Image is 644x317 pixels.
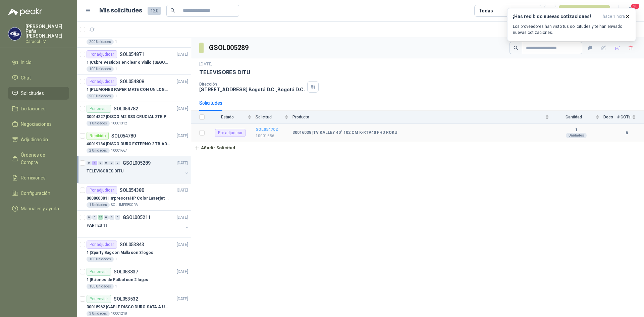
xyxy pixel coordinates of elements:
[77,75,191,102] a: Por adjudicarSOL054808[DATE] 1 |PLUMONES PAPER MATE CON UN LOGO (SEGUN REF.ADJUNTA)500 Unidades1
[87,121,110,126] div: 1 Unidades
[553,127,599,133] b: 1
[148,7,161,15] span: 120
[617,130,636,136] b: 6
[603,111,617,124] th: Docs
[87,195,170,202] p: 000000001 | Impresora HP Color Laserjet Pro 3201dw
[92,161,97,165] div: 1
[77,183,191,211] a: Por adjudicarSOL054380[DATE] 000000001 |Impresora HP Color Laserjet Pro 3201dw1 UnidadesSOL_IMPRE...
[109,215,114,220] div: 0
[21,59,32,66] span: Inicio
[631,3,640,9] span: 20
[21,105,46,112] span: Licitaciones
[104,161,109,165] div: 0
[87,186,117,194] div: Por adjudicar
[123,215,151,220] p: GSOL005211
[114,269,138,274] p: SOL053837
[115,257,117,262] p: 1
[87,241,117,249] div: Por adjudicar
[87,268,111,276] div: Por enviar
[553,115,594,119] span: Cantidad
[87,87,170,93] p: 1 | PLUMONES PAPER MATE CON UN LOGO (SEGUN REF.ADJUNTA)
[77,238,191,265] a: Por adjudicarSOL053843[DATE] 1 |Sporty Bag con Malla con 3 logos100 Unidades1
[199,82,305,87] p: Dirección
[21,151,63,166] span: Órdenes de Compra
[87,77,117,86] div: Por adjudicar
[199,61,213,67] p: [DATE]
[87,39,114,45] div: 200 Unidades
[115,215,120,220] div: 0
[8,56,69,69] a: Inicio
[8,133,69,146] a: Adjudicación
[8,102,69,115] a: Licitaciones
[8,118,69,130] a: Negociaciones
[120,188,144,193] p: SOL054380
[191,142,644,154] a: Añadir Solicitud
[120,52,144,57] p: SOL054871
[111,134,136,138] p: SOL054780
[256,115,283,119] span: Solicitud
[87,284,114,289] div: 100 Unidades
[87,161,92,165] div: 0
[177,78,188,85] p: [DATE]
[21,205,59,212] span: Manuales y ayuda
[8,171,69,184] a: Remisiones
[115,94,117,99] p: 1
[177,51,188,58] p: [DATE]
[87,132,109,140] div: Recibido
[87,295,111,303] div: Por enviar
[87,202,110,208] div: 1 Unidades
[256,127,278,132] a: SOL054702
[209,111,256,124] th: Estado
[292,111,553,124] th: Producto
[87,168,123,174] p: TELEVISORES DITU
[115,161,120,165] div: 0
[177,133,188,139] p: [DATE]
[479,7,493,14] div: Todas
[209,43,250,53] h3: GSOL005289
[8,71,69,84] a: Chat
[256,111,292,124] th: Solicitud
[199,99,222,107] div: Solicitudes
[513,23,630,36] p: Los proveedores han visto tus solicitudes y te han enviado nuevas cotizaciones.
[8,187,69,200] a: Configuración
[21,136,48,143] span: Adjudicación
[177,106,188,112] p: [DATE]
[87,50,117,58] div: Por adjudicar
[115,66,117,72] p: 1
[87,59,170,66] p: 1 | Cubre vestidos en clear o vinilo (SEGUN ESPECIFICACIONES DEL ADJUNTO)
[87,250,153,256] p: 1 | Sporty Bag con Malla con 3 logos
[256,133,288,139] p: 10001686
[624,5,636,17] button: 20
[292,115,544,119] span: Producto
[77,265,191,292] a: Por enviarSOL053837[DATE] 1 |Balones de Futbol con 2 logos100 Unidades1
[8,28,21,40] img: Company Logo
[514,46,518,50] span: search
[25,40,69,44] p: Caracol TV
[513,14,600,19] h3: ¡Has recibido nuevas cotizaciones!
[617,111,644,124] th: # COTs
[559,5,610,17] button: Nueva solicitud
[87,304,170,310] p: 30015962 | CABLE DISCO DURO SATA A USB 3.0 GENERICO
[215,129,246,137] div: Por adjudicar
[177,214,188,221] p: [DATE]
[25,24,69,38] p: [PERSON_NAME] Peña [PERSON_NAME]
[109,161,114,165] div: 0
[77,48,191,75] a: Por adjudicarSOL054871[DATE] 1 |Cubre vestidos en clear o vinilo (SEGUN ESPECIFICACIONES DEL ADJU...
[98,215,103,220] div: 23
[199,87,305,92] p: [STREET_ADDRESS] Bogotá D.C. , Bogotá D.C.
[87,114,170,120] p: 30014227 | DISCO M2 SSD CRUCIAL 2TB P3 PLUS
[77,129,191,156] a: RecibidoSOL054780[DATE] 40019134 |DISCO DURO EXTERNO 2 TB ADATA2 Unidades10001667
[98,161,103,165] div: 0
[87,66,114,72] div: 100 Unidades
[8,87,69,100] a: Solicitudes
[104,215,109,220] div: 0
[92,215,97,220] div: 0
[87,277,148,283] p: 1 | Balones de Futbol con 2 logos
[111,311,127,316] p: 10001218
[123,161,151,165] p: GSOL005289
[87,213,190,235] a: 0 0 23 0 0 0 GSOL005211[DATE] PARTES TI
[111,202,138,208] p: SOL_IMPRESORA
[120,242,144,247] p: SOL053843
[87,159,190,180] a: 0 1 0 0 0 0 GSOL005289[DATE] TELEVISORES DITU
